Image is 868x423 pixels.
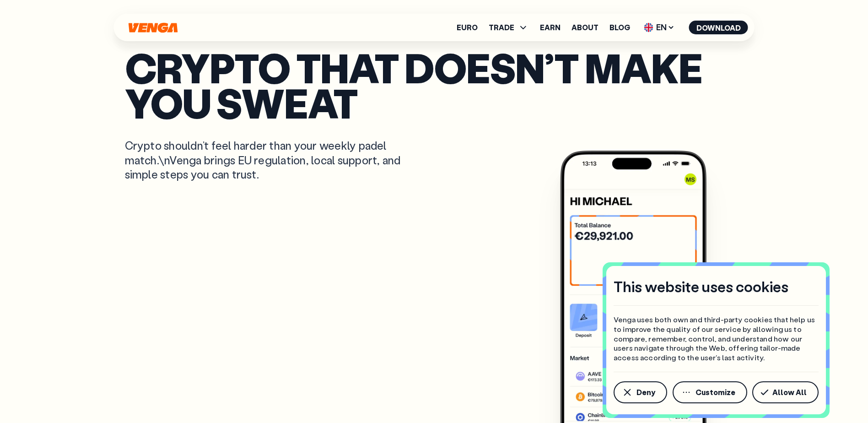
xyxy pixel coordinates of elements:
span: Allow All [772,389,807,396]
button: Download [689,21,748,34]
span: TRADE [489,24,514,31]
img: flag-uk [644,23,653,32]
a: Euro [457,24,478,31]
span: TRADE [489,22,529,33]
svg: Home [128,22,179,33]
a: Blog [609,24,630,31]
p: Venga uses both own and third-party cookies that help us to improve the quality of our service by... [614,315,819,363]
span: Deny [636,389,655,396]
span: Customize [695,389,735,396]
p: Crypto that doesn’t make you sweat [125,50,744,120]
button: Customize [673,381,747,403]
span: EN [641,20,678,35]
button: Deny [614,381,667,403]
p: Crypto shouldn’t feel harder than your weekly padel match.\nVenga brings EU regulation, local sup... [125,138,414,181]
a: About [571,24,598,31]
h4: This website uses cookies [614,277,788,296]
button: Allow All [752,381,819,403]
a: Earn [540,24,561,31]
